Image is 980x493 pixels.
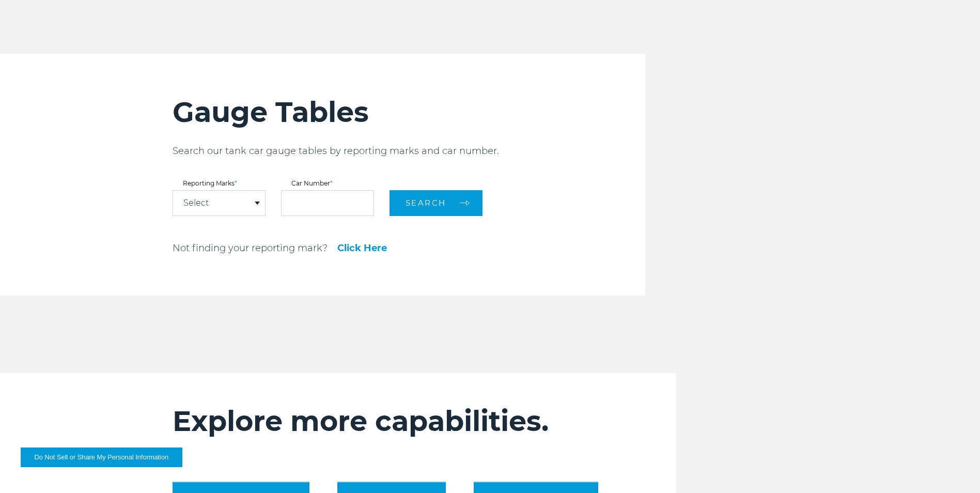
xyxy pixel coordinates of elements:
[281,180,374,187] label: Car Number
[173,145,645,157] p: Search our tank car gauge tables by reporting marks and car number.
[173,95,645,129] h2: Gauge Tables
[390,190,483,216] button: Search arrow arrow
[337,243,387,253] a: Click Here
[406,198,446,208] span: Search
[928,443,980,493] iframe: Chat Widget
[21,448,182,467] button: Do Not Sell or Share My Personal Information
[173,180,266,187] label: Reporting Marks
[183,199,209,207] a: Select
[173,242,328,254] p: Not finding your reporting mark?
[173,404,614,438] h2: Explore more capabilities.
